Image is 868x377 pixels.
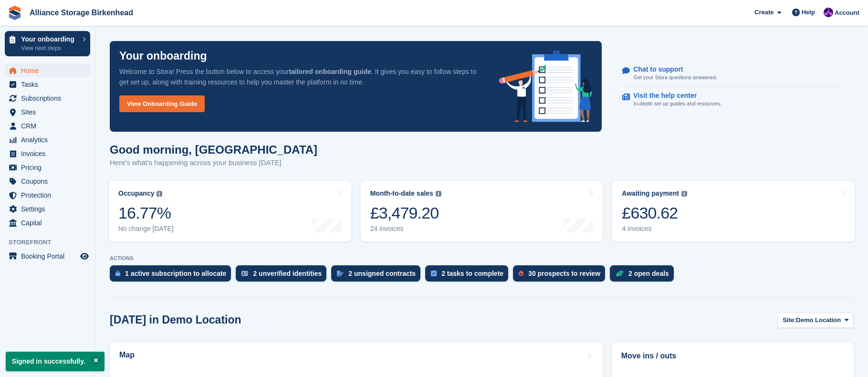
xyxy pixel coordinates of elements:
div: 2 tasks to complete [441,270,503,277]
span: Settings [21,202,78,216]
a: menu [5,64,90,77]
a: View Onboarding Guide [119,95,205,112]
p: View next steps [21,44,78,52]
img: onboarding-info-6c161a55d2c0e0a8cae90662b2fe09162a5109e8cc188191df67fb4f79e88e88.svg [499,51,593,122]
a: 1 active subscription to allocate [110,265,236,286]
a: menu [5,147,90,160]
span: Booking Portal [21,250,78,263]
a: 2 unsigned contracts [331,265,425,286]
p: Welcome to Stora! Press the button below to access your . It gives you easy to follow steps to ge... [119,66,484,87]
p: Your onboarding [21,36,78,42]
span: Analytics [21,133,78,147]
a: menu [5,105,90,119]
a: 2 tasks to complete [425,265,513,286]
div: £3,479.20 [370,203,441,223]
img: Romilly Norton [824,8,833,17]
a: 2 unverified identities [236,265,331,286]
a: 2 open deals [610,265,679,286]
span: Subscriptions [21,92,78,105]
a: menu [5,92,90,105]
a: menu [5,161,90,174]
span: Sites [21,105,78,119]
a: menu [5,175,90,188]
p: Here's what's happening across your business [DATE] [110,157,317,168]
a: Chat to support Get your Stora questions answered. [622,61,845,87]
p: Get your Stora questions answered. [633,73,717,82]
span: Protection [21,188,78,202]
span: Home [21,64,78,77]
div: 2 open deals [628,270,669,277]
p: Visit the help center [633,92,714,100]
h2: Move ins / outs [621,350,845,362]
div: 2 unsigned contracts [348,270,416,277]
span: Site: [783,315,796,325]
span: Demo Location [796,315,841,325]
strong: tailored onboarding guide [289,68,371,75]
a: menu [5,250,90,263]
a: Awaiting payment £630.62 4 invoices [612,181,855,241]
a: Your onboarding View next steps [5,31,90,56]
p: ACTIONS [110,255,854,262]
img: contract_signature_icon-13c848040528278c33f63329250d36e43548de30e8caae1d1a13099fd9432cc5.svg [337,271,344,276]
span: CRM [21,119,78,133]
span: Help [802,8,815,17]
div: Month-to-date sales [370,189,433,198]
button: Site: Demo Location [777,313,854,328]
a: 30 prospects to review [513,265,610,286]
span: Pricing [21,161,78,174]
img: prospect-51fa495bee0391a8d652442698ab0144808aea92771e9ea1ae160a38d050c398.svg [519,271,523,276]
img: active_subscription_to_allocate_icon-d502201f5373d7db506a760aba3b589e785aa758c864c3986d89f69b8ff3... [115,270,120,276]
a: menu [5,78,90,91]
a: Alliance Storage Birkenhead [26,5,137,21]
a: menu [5,133,90,147]
span: Tasks [21,78,78,91]
a: menu [5,202,90,216]
p: In-depth set up guides and resources. [633,100,722,108]
h2: [DATE] in Demo Location [110,314,241,326]
div: No change [DATE] [118,225,174,233]
a: menu [5,216,90,230]
a: Preview store [79,251,90,262]
img: verify_identity-adf6edd0f0f0b5bbfe63781bf79b02c33cf7c696d77639b501bdc392416b5a36.svg [241,271,248,276]
span: Capital [21,216,78,230]
p: Signed in successfully. [6,352,105,371]
div: 24 invoices [370,225,441,233]
img: icon-info-grey-7440780725fd019a000dd9b08b2336e03edf1995a4989e88bcd33f0948082b44.svg [436,191,441,197]
img: icon-info-grey-7440780725fd019a000dd9b08b2336e03edf1995a4989e88bcd33f0948082b44.svg [157,191,162,197]
span: Coupons [21,175,78,188]
div: 16.77% [118,203,174,223]
a: Month-to-date sales £3,479.20 24 invoices [361,181,603,241]
a: Occupancy 16.77% No change [DATE] [109,181,351,241]
img: icon-info-grey-7440780725fd019a000dd9b08b2336e03edf1995a4989e88bcd33f0948082b44.svg [681,191,687,197]
span: Account [835,8,859,18]
span: Create [754,8,774,17]
div: Occupancy [118,189,154,198]
div: 1 active subscription to allocate [125,270,226,277]
div: 30 prospects to review [528,270,600,277]
a: menu [5,188,90,202]
a: Visit the help center In-depth set up guides and resources. [622,87,845,113]
a: menu [5,119,90,133]
div: Awaiting payment [622,189,679,198]
img: task-75834270c22a3079a89374b754ae025e5fb1db73e45f91037f5363f120a921f8.svg [431,271,437,276]
div: 2 unverified identities [253,270,322,277]
img: stora-icon-8386f47178a22dfd0bd8f6a31ec36ba5ce8667c1dd55bd0f319d3a0aa187defe.svg [8,6,22,20]
img: deal-1b604bf984904fb50ccaf53a9ad4b4a5d6e5aea283cecdc64d6e3604feb123c2.svg [616,270,624,277]
h2: Map [119,351,135,359]
h1: Good morning, [GEOGRAPHIC_DATA] [110,143,317,156]
span: Invoices [21,147,78,160]
div: £630.62 [622,203,687,223]
p: Your onboarding [119,51,207,62]
span: Storefront [9,238,95,247]
div: 4 invoices [622,225,687,233]
p: Chat to support [633,65,709,73]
